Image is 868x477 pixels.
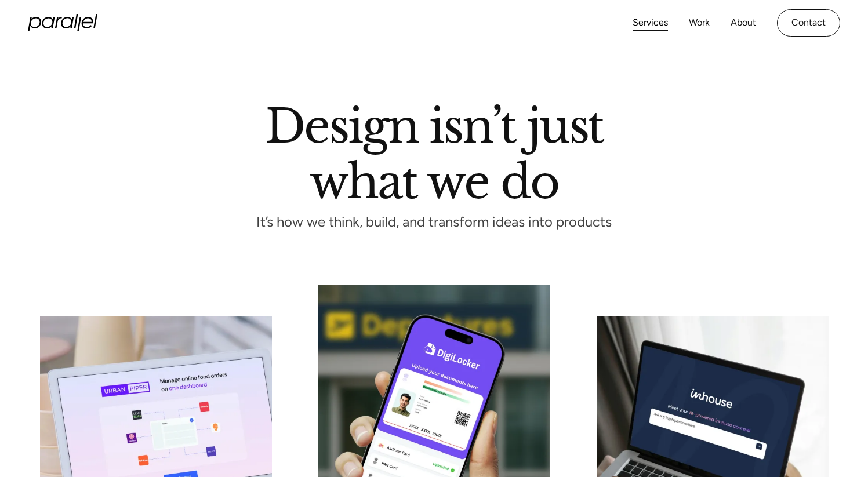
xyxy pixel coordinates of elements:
a: About [731,14,756,31]
a: Work [689,14,710,31]
p: It’s how we think, build, and transform ideas into products [235,217,633,227]
a: home [28,14,97,31]
a: Services [633,14,668,31]
h1: Design isn’t just what we do [265,104,604,199]
a: Contact [777,9,840,37]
